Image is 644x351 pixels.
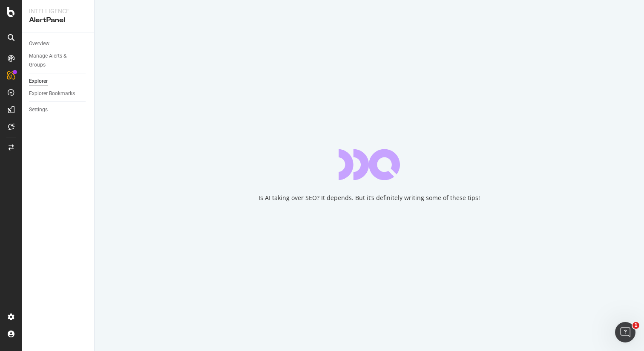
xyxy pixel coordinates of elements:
[86,49,93,56] img: tab_keywords_by_traffic_grey.svg
[22,22,94,29] div: Domain: [DOMAIN_NAME]
[29,7,87,15] div: Intelligence
[14,14,20,20] img: logo_orange.svg
[29,39,88,48] a: Overview
[29,77,88,86] a: Explorer
[29,52,88,70] a: Manage Alerts & Groups
[34,50,76,56] div: Domain Overview
[24,14,42,20] div: v 4.0.25
[29,105,88,114] a: Settings
[14,22,20,29] img: website_grey.svg
[632,322,639,329] span: 1
[29,77,48,86] div: Explorer
[29,52,80,70] div: Manage Alerts & Groups
[615,322,635,342] iframe: Intercom live chat
[29,89,88,98] a: Explorer Bookmarks
[29,15,87,25] div: AlertPanel
[259,194,480,202] div: Is AI taking over SEO? It depends. But it’s definitely writing some of these tips!
[25,49,32,56] img: tab_domain_overview_orange.svg
[29,89,75,98] div: Explorer Bookmarks
[29,105,48,114] div: Settings
[339,149,400,180] div: animation
[95,50,141,56] div: Keywords by Traffic
[29,39,49,48] div: Overview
